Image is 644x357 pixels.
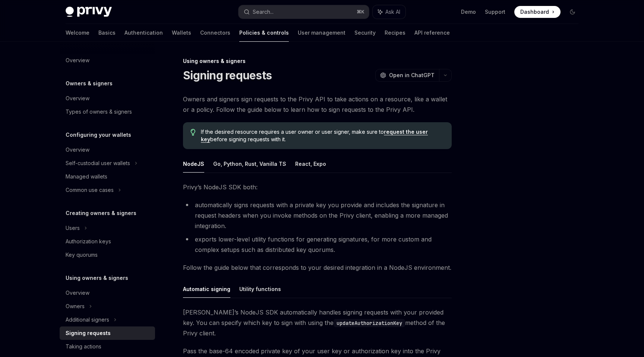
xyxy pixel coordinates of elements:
[190,129,196,136] svg: Tip
[354,24,376,42] a: Security
[183,280,230,298] button: Automatic signing
[334,319,405,327] code: updateAuthorizationKey
[514,6,561,18] a: Dashboard
[60,143,155,157] a: Overview
[172,24,191,42] a: Wallets
[183,69,272,82] h1: Signing requests
[60,235,155,248] a: Authorization keys
[357,9,364,15] span: ⌘ K
[66,224,80,233] div: Users
[66,302,85,311] div: Owners
[520,8,549,16] span: Dashboard
[66,130,131,139] h5: Configuring your wallets
[66,24,89,42] a: Welcome
[183,57,452,65] div: Using owners & signers
[66,145,89,154] div: Overview
[183,307,452,338] span: [PERSON_NAME]’s NodeJS SDK automatically handles signing requests with your provided key. You can...
[183,155,204,173] button: NodeJS
[66,172,107,181] div: Managed wallets
[375,69,439,82] button: Open in ChatGPT
[98,24,116,42] a: Basics
[183,234,452,255] li: exports lower-level utility functions for generating signatures, for more custom and complex setu...
[566,6,578,18] button: Toggle dark mode
[66,237,111,246] div: Authorization keys
[213,155,286,173] button: Go, Python, Rust, Vanilla TS
[66,315,109,324] div: Additional signers
[66,342,101,351] div: Taking actions
[183,94,452,115] span: Owners and signers sign requests to the Privy API to take actions on a resource, like a wallet or...
[66,288,89,297] div: Overview
[66,159,130,168] div: Self-custodial user wallets
[60,54,155,67] a: Overview
[66,7,112,17] img: dark logo
[66,209,136,218] h5: Creating owners & signers
[183,262,452,273] span: Follow the guide below that corresponds to your desired integration in a NodeJS environment.
[60,170,155,183] a: Managed wallets
[295,155,326,173] button: React, Expo
[183,200,452,231] li: automatically signs requests with a private key you provide and includes the signature in request...
[239,280,281,298] button: Utility functions
[201,128,444,143] span: If the desired resource requires a user owner or user signer, make sure to before signing request...
[485,8,505,16] a: Support
[385,8,400,16] span: Ask AI
[66,329,111,338] div: Signing requests
[66,274,128,282] h5: Using owners & signers
[373,5,405,19] button: Ask AI
[60,105,155,119] a: Types of owners & signers
[298,24,345,42] a: User management
[66,186,114,195] div: Common use cases
[253,7,274,16] div: Search...
[239,24,289,42] a: Policies & controls
[389,72,435,79] span: Open in ChatGPT
[200,24,230,42] a: Connectors
[60,326,155,340] a: Signing requests
[66,94,89,103] div: Overview
[60,92,155,105] a: Overview
[60,286,155,300] a: Overview
[66,250,98,259] div: Key quorums
[60,248,155,262] a: Key quorums
[461,8,476,16] a: Demo
[385,24,405,42] a: Recipes
[60,340,155,353] a: Taking actions
[414,24,450,42] a: API reference
[239,5,369,19] button: Search...⌘K
[66,79,113,88] h5: Owners & signers
[183,182,452,192] span: Privy’s NodeJS SDK both:
[66,107,132,116] div: Types of owners & signers
[124,24,163,42] a: Authentication
[66,56,89,65] div: Overview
